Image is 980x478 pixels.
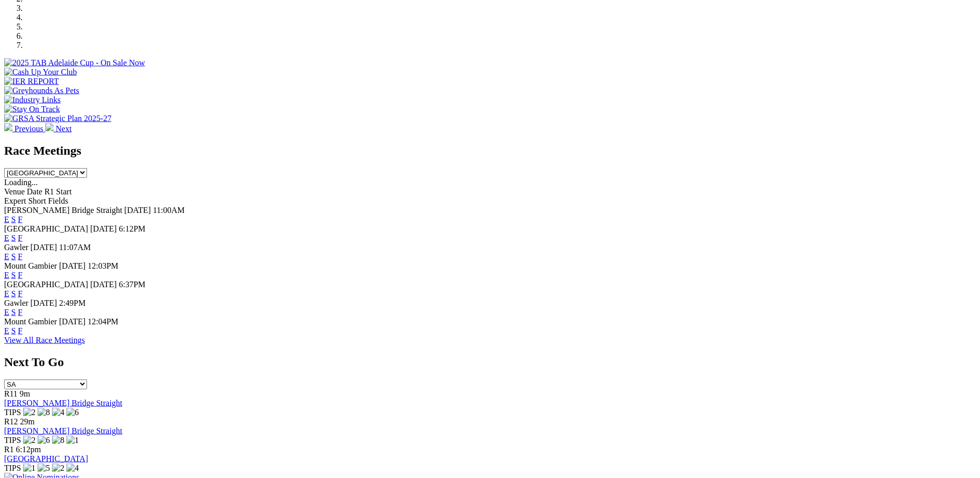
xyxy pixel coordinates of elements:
a: F [18,289,23,298]
a: S [11,289,16,298]
span: R1 Start [44,187,72,196]
span: TIPS [4,436,21,444]
span: [DATE] [124,206,151,215]
img: GRSA Strategic Plan 2025-27 [4,114,111,123]
span: Expert [4,196,26,205]
span: TIPS [4,408,21,417]
span: [GEOGRAPHIC_DATA] [4,280,88,289]
img: chevron-right-pager-white.svg [45,123,54,131]
a: Previous [4,124,45,133]
a: E [4,271,9,279]
a: S [11,215,16,224]
span: 12:03PM [88,261,118,270]
img: Industry Links [4,95,61,105]
img: Greyhounds As Pets [4,86,79,95]
a: E [4,308,9,317]
span: 12:04PM [88,317,118,326]
a: [PERSON_NAME] Bridge Straight [4,426,122,435]
span: 11:07AM [59,243,91,252]
span: R11 [4,389,18,398]
a: S [11,234,16,242]
img: 1 [23,464,36,473]
a: S [11,326,16,335]
span: Date [27,187,42,196]
img: 8 [38,408,50,417]
img: 6 [38,436,50,445]
span: 2:49PM [59,299,86,307]
a: F [18,215,23,224]
a: F [18,271,23,279]
img: 8 [52,436,64,445]
span: Gawler [4,243,28,252]
span: 9m [20,389,30,398]
span: [DATE] [90,224,117,233]
span: [DATE] [59,261,86,270]
h2: Race Meetings [4,144,976,158]
a: Next [45,124,72,133]
img: 2025 TAB Adelaide Cup - On Sale Now [4,58,145,68]
img: 6 [66,408,79,417]
img: Stay On Track [4,105,60,114]
h2: Next To Go [4,355,976,369]
a: F [18,326,23,335]
span: TIPS [4,464,21,472]
a: S [11,308,16,317]
span: Venue [4,187,25,196]
a: E [4,234,9,242]
span: 6:12pm [16,445,41,454]
img: 4 [52,408,64,417]
span: 29m [20,417,35,426]
span: 11:00AM [153,206,185,215]
a: E [4,252,9,261]
span: [DATE] [90,280,117,289]
span: 6:12PM [119,224,146,233]
span: Loading... [4,178,38,187]
span: [PERSON_NAME] Bridge Straight [4,206,122,215]
img: Cash Up Your Club [4,68,77,77]
img: 2 [23,436,36,445]
a: F [18,308,23,317]
span: Next [56,124,72,133]
img: 1 [66,436,79,445]
span: [DATE] [30,299,57,307]
a: E [4,289,9,298]
span: Fields [48,196,68,205]
span: R12 [4,417,18,426]
a: F [18,234,23,242]
span: [DATE] [30,243,57,252]
a: [GEOGRAPHIC_DATA] [4,454,88,463]
img: chevron-left-pager-white.svg [4,123,12,131]
span: Previous [14,124,43,133]
span: Short [28,196,46,205]
span: Gawler [4,299,28,307]
span: Mount Gambier [4,317,57,326]
a: E [4,326,9,335]
a: F [18,252,23,261]
a: S [11,252,16,261]
img: 5 [38,464,50,473]
span: R1 [4,445,14,454]
span: Mount Gambier [4,261,57,270]
img: 4 [66,464,79,473]
a: View All Race Meetings [4,336,85,344]
a: S [11,271,16,279]
img: IER REPORT [4,77,59,86]
span: [DATE] [59,317,86,326]
a: [PERSON_NAME] Bridge Straight [4,399,122,407]
span: 6:37PM [119,280,146,289]
span: [GEOGRAPHIC_DATA] [4,224,88,233]
img: 2 [52,464,64,473]
img: 2 [23,408,36,417]
a: E [4,215,9,224]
